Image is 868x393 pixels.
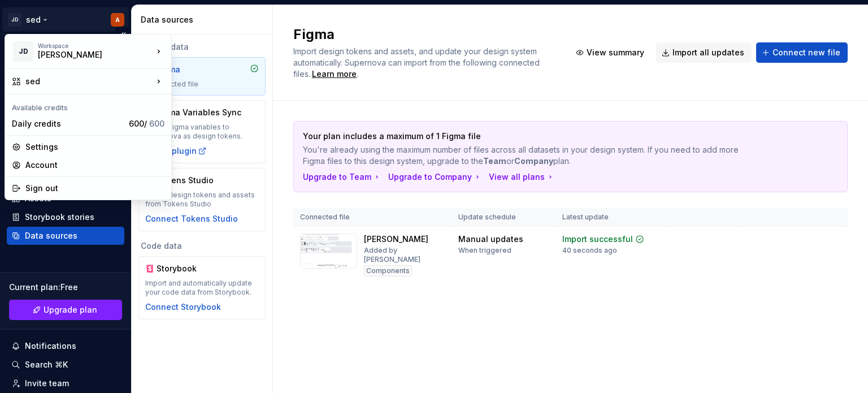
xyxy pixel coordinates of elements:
div: [PERSON_NAME] [38,49,134,61]
div: Workspace [38,42,153,49]
span: 600 / [129,119,164,128]
span: 600 [149,119,164,128]
div: Account [25,159,164,171]
div: Sign out [25,183,164,194]
div: Settings [25,141,164,153]
div: Available credits [7,97,169,115]
div: sed [25,76,153,87]
div: Daily credits [12,118,124,129]
div: JD [13,41,33,62]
